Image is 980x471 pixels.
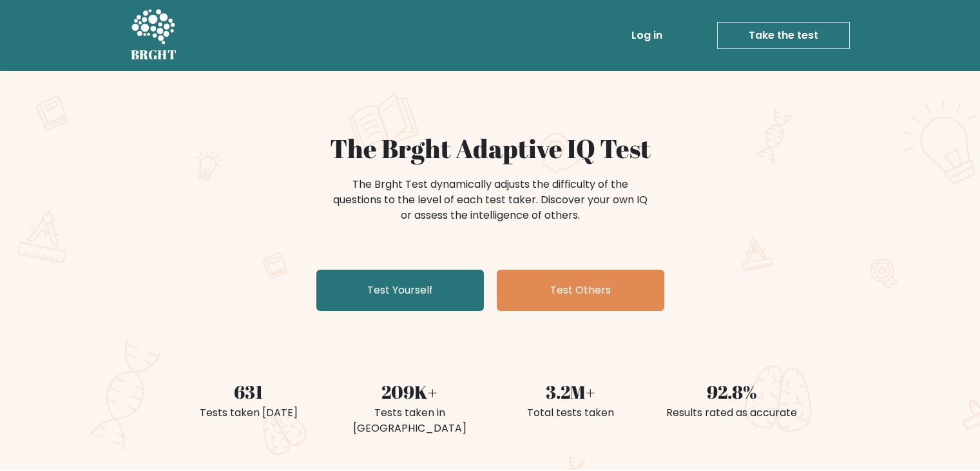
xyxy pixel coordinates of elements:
div: Tests taken in [GEOGRAPHIC_DATA] [337,405,483,436]
div: Tests taken [DATE] [176,405,322,421]
div: The Brght Test dynamically adjusts the difficulty of the questions to the level of each test take... [329,177,651,223]
div: 631 [176,378,322,405]
div: Results rated as accurate [659,405,805,421]
a: Take the test [717,22,850,49]
div: 3.2M+ [498,378,644,405]
a: Test Yourself [316,270,484,311]
a: Test Others [497,270,664,311]
div: 92.8% [659,378,805,405]
a: Log in [626,23,668,48]
h1: The Brght Adaptive IQ Test [176,133,805,164]
a: BRGHT [131,5,177,66]
div: Total tests taken [498,405,644,421]
h5: BRGHT [131,47,177,63]
div: 209K+ [337,378,483,405]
